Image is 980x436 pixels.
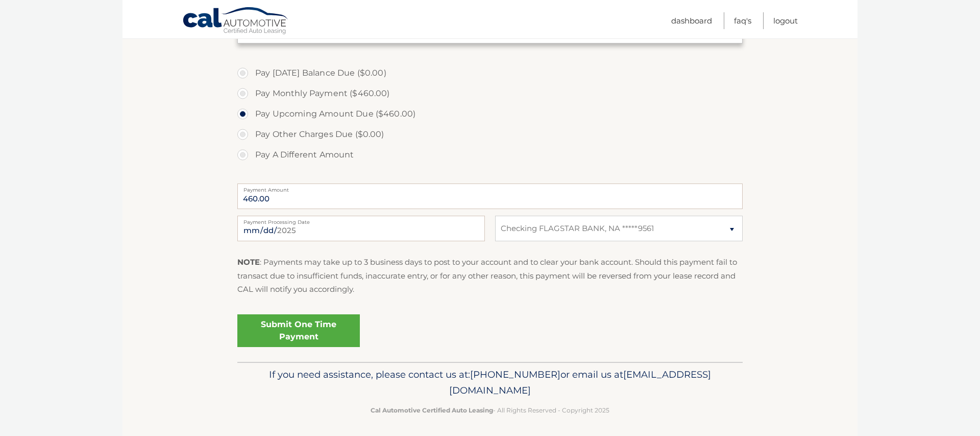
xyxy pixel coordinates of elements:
[244,405,736,416] p: - All Rights Reserved - Copyright 2025
[671,12,712,29] a: Dashboard
[237,183,743,192] label: Payment Amount
[237,183,743,209] input: Payment Amount
[237,216,485,224] label: Payment Processing Date
[470,369,560,380] span: [PHONE_NUMBER]
[237,145,743,165] label: Pay A Different Amount
[237,104,743,124] label: Pay Upcoming Amount Due ($460.00)
[371,406,493,414] strong: Cal Automotive Certified Auto Leasing
[773,12,798,29] a: Logout
[237,216,485,241] input: Payment Date
[734,12,751,29] a: FAQ's
[237,314,360,347] a: Submit One Time Payment
[237,63,743,83] label: Pay [DATE] Balance Due ($0.00)
[182,7,289,36] a: Cal Automotive
[237,256,743,296] p: : Payments may take up to 3 business days to post to your account and to clear your bank account....
[237,124,743,145] label: Pay Other Charges Due ($0.00)
[244,366,736,399] p: If you need assistance, please contact us at: or email us at
[237,257,260,267] strong: NOTE
[237,83,743,104] label: Pay Monthly Payment ($460.00)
